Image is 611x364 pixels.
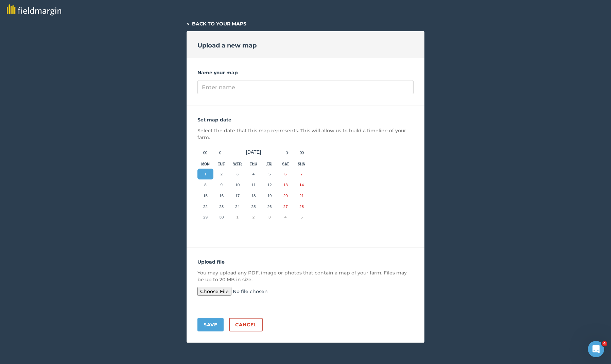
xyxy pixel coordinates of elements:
[262,169,278,179] button: 5 September 2025
[294,201,310,212] button: 28 September 2025
[267,204,272,209] abbr: 26 September 2025
[268,172,270,176] abbr: 5 September 2025
[250,162,257,166] abbr: Thursday
[213,190,229,201] button: 16 September 2025
[262,201,278,212] button: 26 September 2025
[262,190,278,201] button: 19 September 2025
[187,21,246,27] a: < Back to your maps
[251,193,256,198] abbr: 18 September 2025
[245,201,261,212] button: 25 September 2025
[197,179,213,190] button: 8 September 2025
[245,190,261,201] button: 18 September 2025
[229,179,245,190] button: 10 September 2025
[294,169,310,179] button: 7 September 2025
[212,145,227,160] button: ‹
[278,179,294,190] button: 13 September 2025
[235,204,240,209] abbr: 24 September 2025
[299,204,304,209] abbr: 28 September 2025
[229,201,245,212] button: 24 September 2025
[229,169,245,179] button: 3 September 2025
[280,145,295,160] button: ›
[220,183,222,187] abbr: 9 September 2025
[197,127,414,141] p: Select the date that this map represents. This will allow us to build a timeline of your farm.
[197,318,224,331] button: Save
[278,190,294,201] button: 20 September 2025
[278,169,294,179] button: 6 September 2025
[294,190,310,201] button: 21 September 2025
[588,341,604,357] iframe: Intercom live chat
[197,117,231,123] strong: Set map date
[237,215,239,219] abbr: 1 October 2025
[219,204,224,209] abbr: 23 September 2025
[284,172,286,176] abbr: 6 September 2025
[267,193,272,198] abbr: 19 September 2025
[235,193,240,198] abbr: 17 September 2025
[197,69,414,76] label: Name your map
[268,215,270,219] abbr: 3 October 2025
[201,162,210,166] abbr: Monday
[245,212,261,223] button: 2 October 2025
[278,201,294,212] button: 27 September 2025
[299,183,304,187] abbr: 14 September 2025
[245,179,261,190] button: 11 September 2025
[227,145,280,160] button: [DATE]
[219,193,224,198] abbr: 16 September 2025
[203,193,208,198] abbr: 15 September 2025
[267,183,272,187] abbr: 12 September 2025
[197,169,213,179] button: 1 September 2025
[262,212,278,223] button: 3 October 2025
[300,215,302,219] abbr: 5 October 2025
[251,204,256,209] abbr: 25 September 2025
[294,179,310,190] button: 14 September 2025
[197,201,213,212] button: 22 September 2025
[213,212,229,223] button: 30 September 2025
[299,193,304,198] abbr: 21 September 2025
[298,162,305,166] abbr: Sunday
[267,162,273,166] abbr: Friday
[283,204,288,209] abbr: 27 September 2025
[300,172,302,176] abbr: 7 September 2025
[203,215,208,219] abbr: 29 September 2025
[246,149,261,155] span: [DATE]
[252,215,255,219] abbr: 2 October 2025
[278,212,294,223] button: 4 October 2025
[235,183,240,187] abbr: 10 September 2025
[252,172,255,176] abbr: 4 September 2025
[282,162,289,166] abbr: Saturday
[233,162,242,166] abbr: Wednesday
[229,212,245,223] button: 1 October 2025
[218,162,225,166] abbr: Tuesday
[204,183,206,187] abbr: 8 September 2025
[294,212,310,223] button: 5 October 2025
[295,145,310,160] button: »
[197,41,257,50] h2: Upload a new map
[602,341,607,346] span: 4
[213,201,229,212] button: 23 September 2025
[229,190,245,201] button: 17 September 2025
[283,183,288,187] abbr: 13 September 2025
[284,215,286,219] abbr: 4 October 2025
[197,269,414,283] p: You may upload any PDF, image or photos that contain a map of your farm. Files may be up to 20 MB...
[245,169,261,179] button: 4 September 2025
[220,172,222,176] abbr: 2 September 2025
[7,4,61,16] img: fieldmargin logo
[283,193,288,198] abbr: 20 September 2025
[262,179,278,190] button: 12 September 2025
[213,169,229,179] button: 2 September 2025
[197,212,213,223] button: 29 September 2025
[219,215,224,219] abbr: 30 September 2025
[229,318,263,331] a: Cancel
[237,172,239,176] abbr: 3 September 2025
[203,204,208,209] abbr: 22 September 2025
[204,172,206,176] abbr: 1 September 2025
[197,259,225,265] strong: Upload file
[197,80,414,94] input: Enter name
[213,179,229,190] button: 9 September 2025
[251,183,256,187] abbr: 11 September 2025
[197,145,212,160] button: «
[197,190,213,201] button: 15 September 2025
